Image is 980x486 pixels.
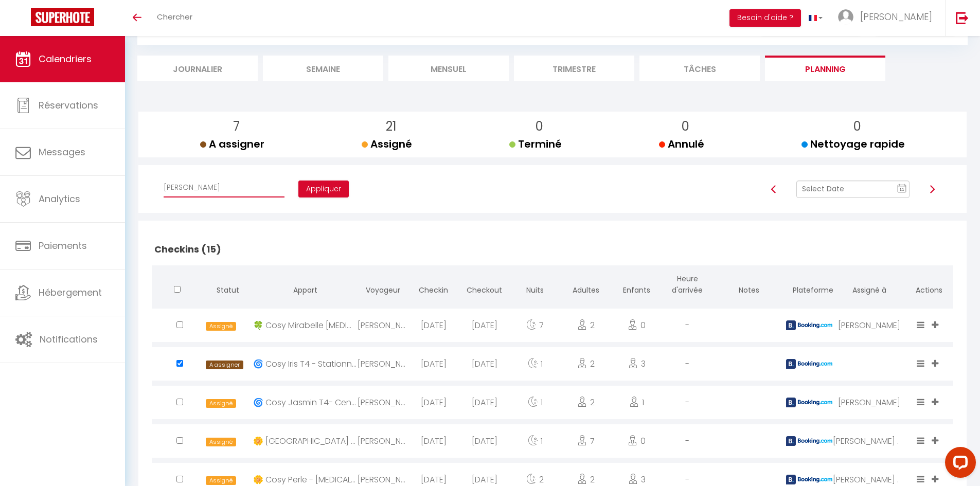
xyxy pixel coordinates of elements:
div: [PERSON_NAME] [833,309,905,342]
div: [PERSON_NAME] [358,424,408,458]
span: Appart [293,285,317,295]
span: Chercher [157,11,192,22]
span: Assigné [362,137,412,151]
span: Calendriers [39,52,92,65]
div: - [662,347,713,381]
span: A assigner [206,361,243,369]
div: 🌀 Cosy Jasmin T4- Centre & Marzet - Balcon Traversant [253,386,358,419]
div: 0 [611,309,662,342]
span: Terminé [509,137,562,151]
button: Appliquer [298,181,349,198]
div: - [662,424,713,458]
img: booking2.png [786,436,832,446]
p: 21 [370,117,412,136]
th: Voyageur [358,265,408,306]
div: 7 [510,309,561,342]
img: logout [956,11,969,24]
th: Plateforme [785,265,833,306]
div: [DATE] [408,424,459,458]
li: Journalier [137,56,258,81]
div: 1 [510,347,561,381]
img: booking2.png [786,320,832,330]
div: [DATE] [408,386,459,419]
div: 2 [561,347,612,381]
span: Analytics [39,192,80,205]
span: Notifications [40,333,98,346]
div: 3 [611,347,662,381]
div: [DATE] [459,347,510,381]
div: [PERSON_NAME] [358,309,408,342]
img: booking2.png [786,359,832,369]
span: Statut [217,285,239,295]
div: 1 [611,386,662,419]
div: [PERSON_NAME] [358,386,408,419]
div: 7 [561,424,612,458]
span: Réservations [39,99,98,112]
img: booking2.png [786,475,832,484]
text: 11 [900,187,905,192]
div: 2 [561,386,612,419]
p: 0 [810,117,905,136]
th: Assigné à [833,265,905,306]
th: Actions [905,265,953,306]
div: - [662,386,713,419]
th: Checkout [459,265,510,306]
li: Tâches [639,56,760,81]
div: 🍀 Cosy Mirabelle [MEDICAL_DATA] - Parc Expo - [GEOGRAPHIC_DATA] [253,309,358,342]
th: Enfants [611,265,662,306]
th: Checkin [408,265,459,306]
img: arrow-left3.svg [770,185,778,193]
div: 🌼 [GEOGRAPHIC_DATA] + parking [253,424,358,458]
li: Planning [765,56,885,81]
span: A assigner [200,137,264,151]
div: 1 [510,386,561,419]
li: Trimestre [514,56,634,81]
div: 0 [611,424,662,458]
span: Annulé [659,137,704,151]
li: Mensuel [388,56,509,81]
div: [PERSON_NAME] [833,386,905,419]
th: Adultes [561,265,612,306]
li: Semaine [263,56,383,81]
img: ... [838,9,853,25]
span: Messages [39,146,85,158]
div: 1 [510,424,561,458]
input: Select Date [796,181,910,198]
span: Assigné [206,399,236,408]
span: Nettoyage rapide [801,137,905,151]
iframe: LiveChat chat widget [937,443,980,486]
th: Notes [713,265,785,306]
h2: Checkins (15) [152,233,953,265]
p: 0 [667,117,704,136]
th: Heure d'arrivée [662,265,713,306]
span: Assigné [206,476,236,485]
div: [DATE] [459,424,510,458]
span: Assigné [206,322,236,331]
img: Super Booking [31,8,94,26]
span: Hébergement [39,286,102,299]
button: Besoin d'aide ? [729,9,801,27]
div: 2 [561,309,612,342]
div: [PERSON_NAME] (ménage) [833,424,905,458]
th: Nuits [510,265,561,306]
p: 0 [518,117,562,136]
div: [DATE] [459,309,510,342]
div: [DATE] [408,347,459,381]
div: [PERSON_NAME] [358,347,408,381]
p: 7 [208,117,264,136]
span: Assigné [206,438,236,446]
img: arrow-right3.svg [928,185,936,193]
div: 🌀 Cosy Iris T4 - Stationnement gratuit - Lumineux [253,347,358,381]
div: [DATE] [408,309,459,342]
div: - [662,309,713,342]
div: [DATE] [459,386,510,419]
img: booking2.png [786,398,832,407]
span: [PERSON_NAME] [860,10,932,23]
span: Paiements [39,239,87,252]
